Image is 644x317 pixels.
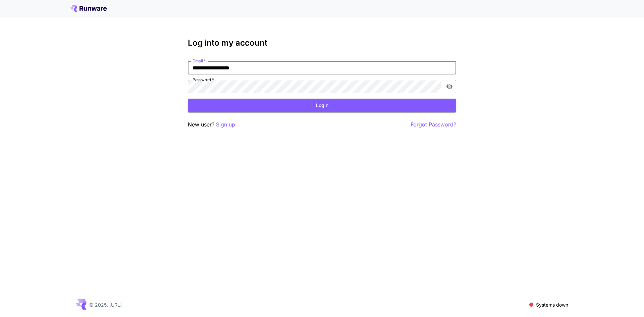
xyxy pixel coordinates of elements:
label: Password [193,77,214,83]
p: New user? [188,120,235,129]
h3: Log into my account [188,38,456,48]
label: Email [193,58,206,64]
button: Forgot Password? [411,120,456,129]
button: Sign up [216,120,235,129]
button: Login [188,99,456,112]
p: Systems down [536,301,568,308]
button: toggle password visibility [443,81,455,93]
p: © 2025, [URL] [89,301,122,308]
